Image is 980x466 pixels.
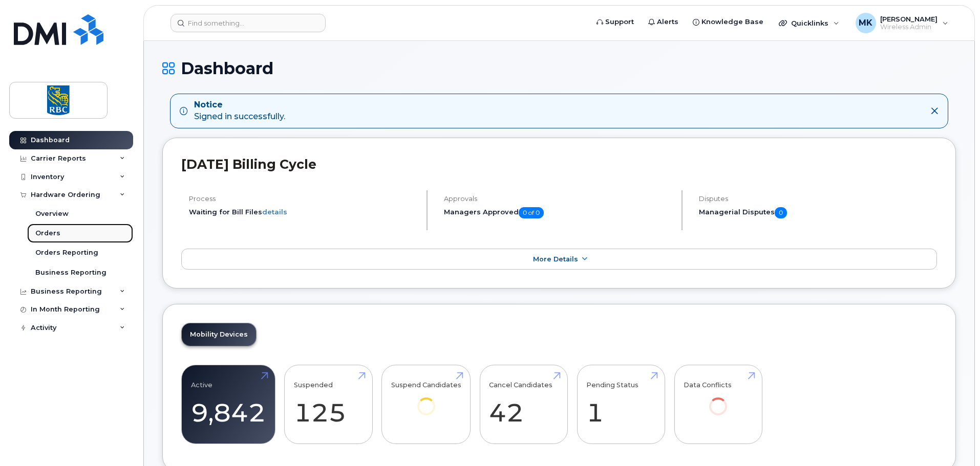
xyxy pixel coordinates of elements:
[194,99,285,123] div: Signed in successfully.
[189,195,418,203] h4: Process
[684,371,753,430] a: Data Conflicts
[699,195,937,203] h4: Disputes
[444,195,673,203] h4: Approvals
[775,207,787,218] span: 0
[194,99,285,111] strong: Notice
[189,207,418,217] li: Waiting for Bill Files
[262,208,287,216] a: details
[294,371,363,438] a: Suspended 125
[533,255,578,263] span: More Details
[182,323,256,346] a: Mobility Devices
[181,157,937,172] h2: [DATE] Billing Cycle
[444,207,673,218] h5: Managers Approved
[391,371,461,430] a: Suspend Candidates
[699,207,937,218] h5: Managerial Disputes
[489,371,558,438] a: Cancel Candidates 42
[519,207,544,218] span: 0 of 0
[162,59,956,77] h1: Dashboard
[191,371,266,438] a: Active 9,842
[586,371,655,438] a: Pending Status 1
